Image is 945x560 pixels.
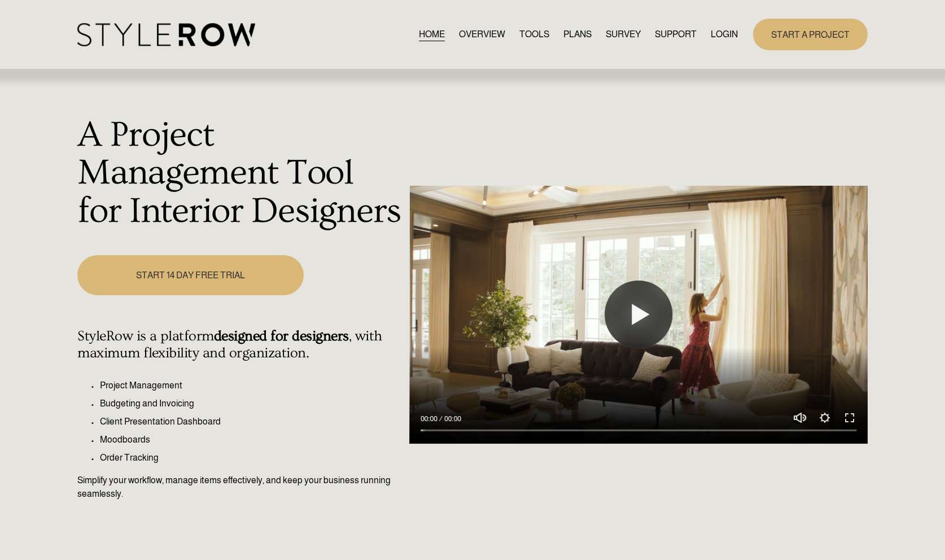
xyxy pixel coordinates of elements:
[605,281,672,348] button: Play
[77,116,403,231] h1: A Project Management Tool for Interior Designers
[100,433,403,447] p: Moodboards
[421,426,856,434] input: Seek
[100,451,403,465] p: Order Tracking
[606,27,641,42] a: SURVEY
[459,27,505,42] a: OVERVIEW
[100,415,403,428] p: Client Presentation Dashboard
[440,413,464,425] div: Duration
[519,27,549,42] a: TOOLS
[655,28,697,41] span: SUPPORT
[421,413,440,425] div: Current time
[77,328,403,362] h4: StyleRow is a platform , with maximum flexibility and organization.
[711,27,738,42] a: LOGIN
[214,328,349,344] strong: designed for designers
[100,379,403,392] p: Project Management
[563,27,592,42] a: PLANS
[77,255,303,295] a: START 14 DAY FREE TRIAL
[753,19,868,50] a: START A PROJECT
[100,397,403,410] p: Budgeting and Invoicing
[655,27,697,42] a: folder dropdown
[77,23,255,46] img: StyleRow
[419,27,445,42] a: HOME
[77,474,403,501] p: Simplify your workflow, manage items effectively, and keep your business running seamlessly.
